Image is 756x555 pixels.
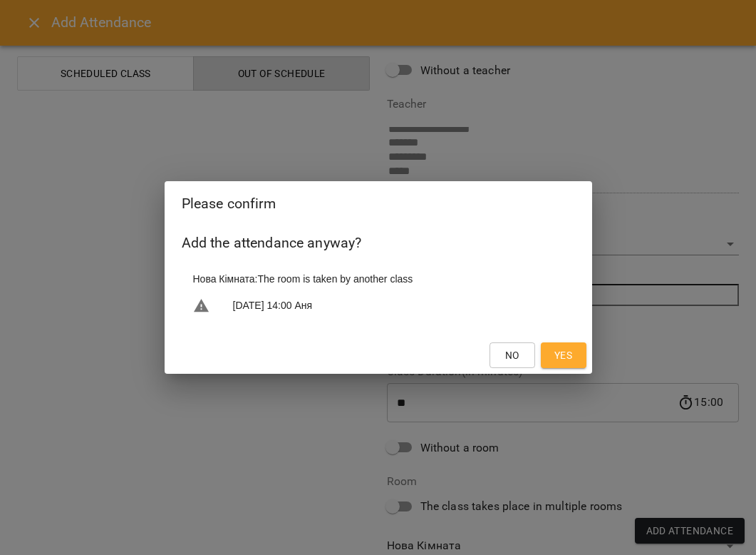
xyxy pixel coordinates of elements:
[541,342,586,368] button: Yes
[490,342,535,368] button: No
[554,347,572,364] span: Yes
[505,347,519,364] span: No
[182,193,575,215] h2: Please confirm
[182,292,575,320] li: [DATE] 14:00 Аня
[182,232,575,254] h6: Add the attendance anyway?
[182,266,575,292] li: Нова Кімната : The room is taken by another class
